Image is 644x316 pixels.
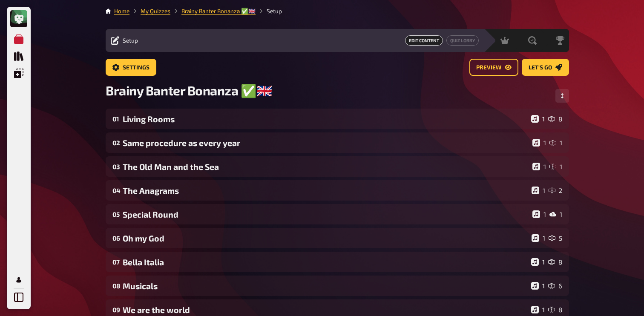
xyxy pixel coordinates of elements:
a: My Quizzes [10,31,27,48]
div: We are the world [123,305,528,315]
div: 1 [531,258,545,266]
a: Home [114,8,129,14]
a: Overlays [10,65,27,82]
div: 03 [112,163,119,170]
button: Let's go [522,59,569,76]
div: 08 [112,282,119,290]
div: 2 [549,187,562,194]
div: 1 [549,163,562,170]
div: 1 [549,139,562,147]
div: 1 [531,306,545,313]
div: Musicals [123,281,528,291]
div: 5 [549,234,562,242]
div: 1 [531,282,545,290]
div: 04 [112,187,119,194]
li: Brainy Banter Bonanza ✅​🇬🇧​ [170,7,256,15]
span: Preview [476,65,501,71]
a: Quiz Library [10,48,27,65]
div: Special Round [123,210,529,219]
div: 8 [548,306,562,313]
div: 1 [531,115,545,123]
span: Settings [123,65,149,71]
div: 06 [112,234,119,242]
div: 07 [112,258,119,266]
div: 6 [548,282,562,290]
li: Home [114,7,129,15]
div: 1 [532,234,545,242]
button: Quiz Lobby [446,35,479,46]
a: Profile [10,271,27,288]
span: Setup [123,37,138,44]
button: Settings [106,59,156,76]
div: The Anagrams [123,186,528,195]
div: 01 [112,115,119,123]
div: 8 [548,115,562,123]
div: 1 [532,163,546,170]
button: Preview [469,59,518,76]
button: Change Order [555,89,569,103]
a: My Quizzes [141,8,170,14]
div: Living Rooms [123,114,528,124]
div: 1 [549,210,562,218]
div: 05 [112,210,119,218]
div: The Old Man and the Sea [123,162,529,172]
a: Edit Content [405,35,443,46]
div: 09 [112,306,119,313]
div: Bella Italia [123,257,528,267]
div: 1 [532,139,546,147]
div: Oh my God [123,233,528,243]
div: 1 [532,210,546,218]
div: 8 [548,258,562,266]
span: Brainy Banter Bonanza ✅​🇬🇧​ [106,83,272,98]
li: My Quizzes [129,7,170,15]
li: Setup [256,7,282,15]
span: Let's go [529,65,552,71]
a: Brainy Banter Bonanza ✅​🇬🇧​ [181,8,256,14]
div: 02 [112,139,119,147]
div: Same procedure as every year [123,138,529,148]
div: 1 [532,187,545,194]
